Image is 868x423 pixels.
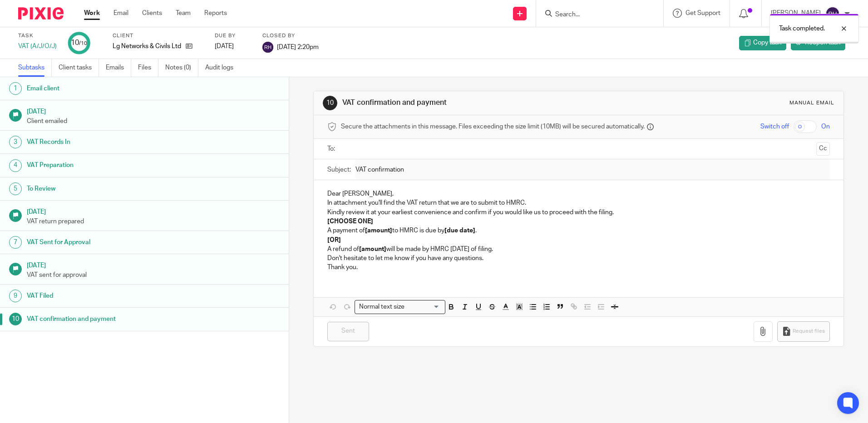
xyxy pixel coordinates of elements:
div: VAT (A/J/O/J) [18,42,57,51]
span: Normal text size [357,302,406,312]
h1: VAT Preparation [27,158,196,172]
span: On [821,122,830,131]
a: Work [84,9,100,18]
a: Client tasks [59,59,99,77]
img: svg%3E [262,42,273,53]
img: Pixie [18,7,64,20]
div: 3 [9,136,22,148]
div: 9 [9,290,22,302]
div: 5 [9,182,22,195]
span: [DATE] 2:20pm [277,44,319,50]
strong: [amount] [359,246,386,252]
div: 10 [323,96,337,110]
strong: [amount] [365,227,392,234]
button: Cc [816,142,830,156]
strong: [OR] [327,237,341,243]
h1: VAT confirmation and payment [27,312,196,326]
img: svg%3E [825,6,840,21]
label: To: [327,144,337,153]
a: Subtasks [18,59,52,77]
span: Request files [793,328,825,335]
label: Task [18,32,57,39]
span: Secure the attachments in this message. Files exceeding the size limit (10MB) will be secured aut... [341,122,645,131]
h1: VAT Records In [27,135,196,149]
div: 10 [9,313,22,325]
div: Search for option [355,300,445,314]
div: 4 [9,159,22,172]
h1: [DATE] [27,205,280,216]
p: Task completed. [779,24,825,33]
p: Kindly review it at your earliest convenience and confirm if you would like us to proceed with th... [327,208,829,217]
div: 7 [9,236,22,249]
p: A refund of will be made by HMRC [DATE] of filing. [327,245,829,254]
a: Notes (0) [165,59,198,77]
h1: [DATE] [27,105,280,116]
p: VAT return prepared [27,217,280,226]
a: Reports [204,9,227,18]
a: Team [176,9,191,18]
label: Client [113,32,203,39]
p: Thank you. [327,263,829,272]
p: Dear [PERSON_NAME], [327,189,829,198]
div: [DATE] [215,42,251,51]
strong: [due date] [444,227,475,234]
p: Don't hesitate to let me know if you have any questions. [327,254,829,263]
h1: VAT Sent for Approval [27,236,196,249]
strong: [CHOOSE ONE] [327,218,373,225]
a: Email [113,9,128,18]
div: Manual email [789,99,834,107]
h1: To Review [27,182,196,196]
button: Request files [777,321,830,342]
small: /10 [79,41,87,46]
p: VAT sent for approval [27,271,280,280]
h1: [DATE] [27,259,280,270]
p: Lg Networks & Civils Ltd [113,42,181,51]
input: Search for option [407,302,440,312]
p: In attachment you'll find the VAT return that we are to submit to HMRC. [327,198,829,207]
h1: Email client [27,82,196,95]
p: Client emailed [27,117,280,126]
a: Files [138,59,158,77]
input: Sent [327,322,369,341]
label: Closed by [262,32,319,39]
label: Due by [215,32,251,39]
label: Subject: [327,165,351,174]
p: A payment of to HMRC is due by . [327,226,829,235]
h1: VAT confirmation and payment [342,98,598,108]
span: Switch off [760,122,789,131]
a: Audit logs [205,59,240,77]
a: Clients [142,9,162,18]
div: 1 [9,82,22,95]
h1: VAT Filed [27,289,196,303]
a: Emails [106,59,131,77]
div: 10 [71,38,87,48]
